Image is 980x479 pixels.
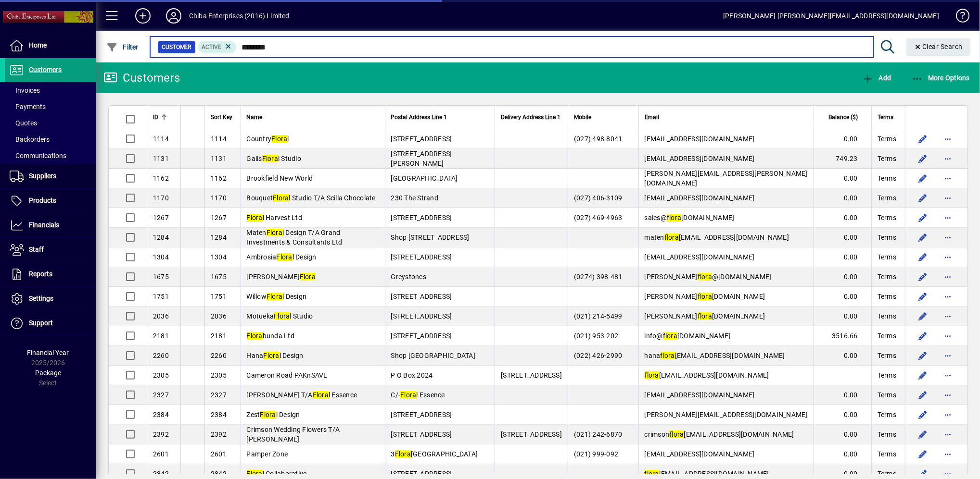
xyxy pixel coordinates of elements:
[645,411,808,418] span: [PERSON_NAME][EMAIL_ADDRESS][DOMAIN_NAME]
[669,430,684,438] em: flora
[878,193,896,203] span: Terms
[247,450,288,458] span: Pamper Zone
[814,425,871,444] td: 0.00
[247,135,289,143] span: Country l
[940,446,955,462] button: More options
[940,269,955,284] button: More options
[645,450,755,458] span: [EMAIL_ADDRESS][DOMAIN_NAME]
[940,131,955,147] button: More options
[878,311,896,321] span: Terms
[663,332,677,340] em: flora
[10,103,46,111] span: Payments
[878,410,896,419] span: Terms
[211,273,227,281] span: 1675
[247,214,303,221] span: l Harvest Ltd
[391,273,427,281] span: Greystones
[29,270,52,278] span: Reports
[878,449,896,459] span: Terms
[698,312,712,320] em: flora
[153,450,169,458] span: 2601
[153,371,169,379] span: 2305
[211,214,227,221] span: 1267
[127,7,158,25] button: Add
[5,164,96,188] a: Suppliers
[940,210,955,225] button: More options
[860,69,893,86] button: Add
[153,352,169,359] span: 2260
[247,229,343,246] span: Maten l Design T/A Grand Investments & Consultants Ltd
[664,233,679,241] em: flora
[29,197,56,204] span: Products
[940,289,955,304] button: More options
[878,331,896,341] span: Terms
[915,446,930,462] button: Edit
[915,190,930,206] button: Edit
[202,44,222,50] span: Active
[5,34,96,58] a: Home
[915,387,930,403] button: Edit
[5,287,96,311] a: Settings
[153,214,169,221] span: 1267
[501,371,562,379] span: [STREET_ADDRESS]
[211,155,227,162] span: 1131
[153,135,169,143] span: 1114
[247,312,313,320] span: Motueka l Studio
[247,332,295,340] span: bunda Ltd
[5,115,96,131] a: Quotes
[247,112,263,123] span: Name
[198,41,237,53] mat-chip: Activation Status: Active
[211,391,227,399] span: 2327
[29,172,56,180] span: Suppliers
[211,112,232,123] span: Sort Key
[391,214,452,221] span: [STREET_ADDRESS]
[878,112,893,123] span: Terms
[211,293,227,300] span: 1751
[862,74,891,82] span: Add
[645,430,794,438] span: crimson [EMAIL_ADDRESS][DOMAIN_NAME]
[645,371,659,379] em: flora
[391,135,452,143] span: [STREET_ADDRESS]
[247,426,340,443] span: Crimson Wedding Flowers T/A [PERSON_NAME]
[211,233,227,241] span: 1284
[153,430,169,438] span: 2392
[10,135,50,143] span: Backorders
[247,470,263,478] em: Flora
[247,112,379,123] div: Name
[940,230,955,245] button: More options
[814,188,871,208] td: 0.00
[814,307,871,326] td: 0.00
[814,149,871,169] td: 749.23
[940,190,955,206] button: More options
[940,368,955,383] button: More options
[645,352,785,359] span: hana [EMAIL_ADDRESS][DOMAIN_NAME]
[814,444,871,464] td: 0.00
[878,173,896,183] span: Terms
[391,293,452,300] span: [STREET_ADDRESS]
[391,450,478,458] span: 3 [GEOGRAPHIC_DATA]
[645,371,769,379] span: [EMAIL_ADDRESS][DOMAIN_NAME]
[940,151,955,166] button: More options
[940,308,955,324] button: More options
[574,112,591,123] span: Mobile
[915,407,930,422] button: Edit
[814,346,871,366] td: 0.00
[27,349,69,356] span: Financial Year
[645,391,755,399] span: [EMAIL_ADDRESS][DOMAIN_NAME]
[878,292,896,301] span: Terms
[878,390,896,400] span: Terms
[104,38,141,56] button: Filter
[153,174,169,182] span: 1162
[153,112,158,123] span: ID
[878,233,896,242] span: Terms
[29,246,44,253] span: Staff
[574,332,618,340] span: (021) 953-202
[267,293,282,300] em: Flora
[300,273,316,281] em: Flora
[211,135,227,143] span: 1114
[103,70,180,86] div: Customers
[723,8,939,24] div: [PERSON_NAME] [PERSON_NAME][EMAIL_ADDRESS][DOMAIN_NAME]
[501,430,562,438] span: [STREET_ADDRESS]
[247,214,263,221] em: Flora
[267,229,282,236] em: Flora
[391,332,452,340] span: [STREET_ADDRESS]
